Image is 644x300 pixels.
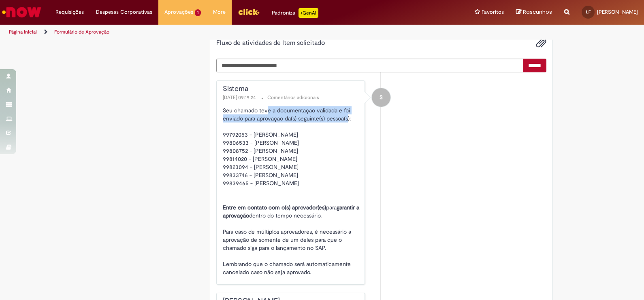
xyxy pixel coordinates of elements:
[54,29,109,35] a: Formulário de Aprovação
[223,85,361,93] div: Sistema
[223,94,258,101] span: [DATE] 09:19:24
[195,9,201,16] span: 1
[482,8,504,16] span: Favoritos
[6,25,423,40] ul: Trilhas de página
[267,94,319,101] small: Comentários adicionais
[223,204,359,219] b: garantir a aprovação
[216,59,524,72] textarea: Digite sua mensagem aqui...
[213,8,226,16] span: More
[96,8,152,16] span: Despesas Corporativas
[9,29,37,35] a: Página inicial
[516,8,552,16] a: Rascunhos
[55,8,84,16] span: Requisições
[536,38,546,48] button: Adicionar anexos
[272,8,318,18] div: Padroniza
[597,8,638,15] span: [PERSON_NAME]
[299,8,318,18] p: +GenAi
[238,6,260,18] img: click_logo_yellow_360x200.png
[380,88,383,107] span: S
[586,9,591,15] span: LF
[223,106,361,276] p: Seu chamado teve a documentação validada e foi enviado para aprovação da(s) seguinte(s) pessoa(s)...
[223,204,326,211] b: Entre em contato com o(s) aprovador(es)
[164,8,193,16] span: Aprovações
[1,4,43,20] img: ServiceNow
[216,40,325,47] h2: Fluxo de atividades de Item solicitado Histórico de tíquete
[523,8,552,16] span: Rascunhos
[372,88,390,107] div: System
